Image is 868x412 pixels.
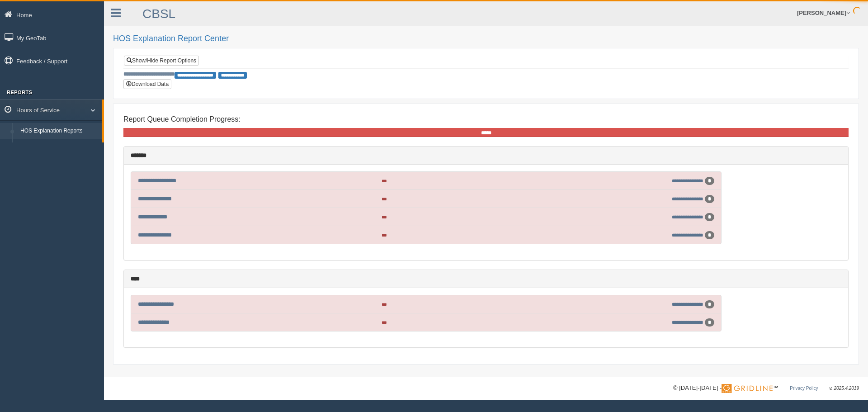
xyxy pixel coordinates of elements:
[142,7,175,21] a: CBSL
[673,384,859,393] div: © [DATE]-[DATE] - ™
[123,115,849,123] h4: Report Queue Completion Progress:
[16,139,102,155] a: HOS Violation Audit Reports
[113,34,859,43] h2: HOS Explanation Report Center
[123,79,171,89] button: Download Data
[830,386,859,391] span: v. 2025.4.2019
[790,386,818,391] a: Privacy Policy
[16,123,102,139] a: HOS Explanation Reports
[124,56,199,66] a: Show/Hide Report Options
[722,384,773,393] img: Gridline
